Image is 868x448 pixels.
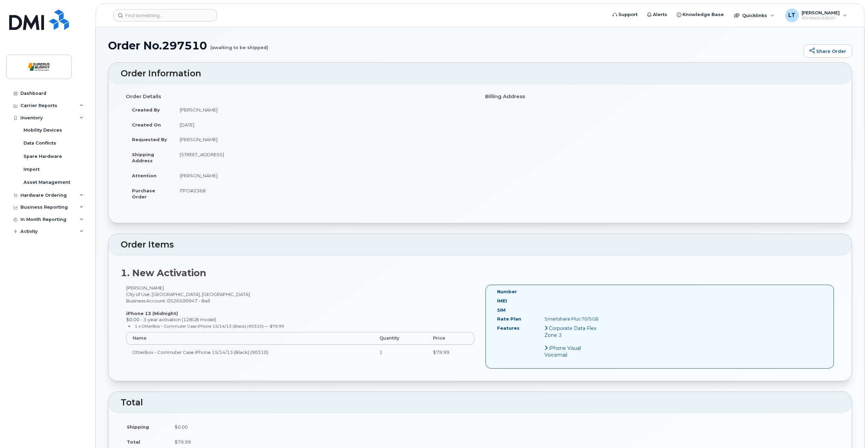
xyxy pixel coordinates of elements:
div: [PERSON_NAME] City of Use: [GEOGRAPHIC_DATA], [GEOGRAPHIC_DATA] Business Account: 0526500947 - Be... [121,285,480,365]
th: Name [126,332,373,344]
label: Features [497,325,520,331]
strong: Created On [132,122,161,128]
h4: Billing Address [485,94,834,100]
td: [PERSON_NAME] [174,132,475,147]
strong: Requested By [132,137,167,142]
h4: Order Details [126,94,475,100]
label: Total [127,439,140,445]
label: IMEI [497,298,507,304]
a: Share Order [804,44,852,58]
th: Price [427,332,475,344]
small: (awaiting to be shipped) [210,40,268,50]
td: $79.99 [427,345,475,360]
td: OtterBox - Commuter Case iPhone 15/14/13 (Black) (90310) [126,345,373,360]
strong: Shipping Address [132,152,154,164]
th: Quantity [373,332,427,344]
label: Number [497,288,517,295]
strong: iPhone 13 (Midnight) [126,311,178,316]
h2: Total [121,398,839,407]
div: Smartshare Plus 70/5GB [539,316,605,322]
span: Corporate Data Flex Zone 3 [544,325,596,338]
label: Rate Plan [497,316,521,322]
td: [PERSON_NAME] [174,102,475,117]
td: [DATE] [174,117,475,132]
h2: Order Information [121,69,839,78]
span: $79.99 [175,439,191,445]
span: ITPO#2368 [180,188,206,193]
td: [PERSON_NAME] [174,168,475,183]
td: 1 [373,345,427,360]
strong: Attention [132,173,156,178]
label: SIM [497,307,506,313]
strong: Created By [132,107,160,113]
strong: 1. New Activation [121,267,206,279]
h2: Order Items [121,240,839,250]
span: $0.00 [175,424,188,430]
span: iPhone Visual Voicemail [544,345,581,358]
label: Shipping [127,424,149,430]
h1: Order No.297510 [108,40,800,51]
small: 1 x OtterBox - Commuter Case iPhone 15/14/13 (Black) (90310) — $79.99 [135,324,284,329]
strong: Purchase Order [132,188,155,200]
td: [STREET_ADDRESS] [174,147,475,168]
